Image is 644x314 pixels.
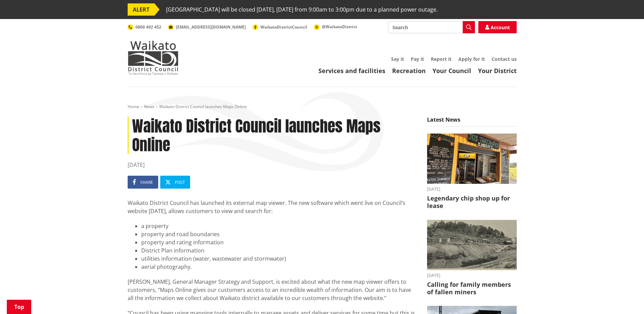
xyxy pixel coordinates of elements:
[176,24,246,30] span: [EMAIL_ADDRESS][DOMAIN_NAME]
[427,195,517,209] h3: Legendary chip shop up for lease
[128,278,417,302] p: [PERSON_NAME], General Manager Strategy and Support, is excited about what the new map viewer off...
[128,104,517,110] nav: breadcrumb
[492,56,517,62] a: Contact us
[392,67,426,75] a: Recreation
[140,179,153,185] span: Share
[159,104,247,109] span: Waikato District Council launches Maps Online
[314,24,357,30] a: @WaikatoDistrict
[431,56,452,62] a: Report it
[168,24,246,30] a: [EMAIL_ADDRESS][DOMAIN_NAME]
[388,21,475,33] input: Search input
[128,3,154,16] span: ALERT
[427,274,517,278] time: [DATE]
[160,176,190,189] a: Post
[128,41,179,75] img: Waikato District Council - Te Kaunihera aa Takiwaa o Waikato
[141,222,417,230] li: a property
[175,179,185,185] span: Post
[427,220,517,271] img: Glen Afton Mine 1939
[141,230,417,238] li: property and road boundaries
[128,161,417,169] time: [DATE]
[427,220,517,296] a: A black-and-white historic photograph shows a hillside with trees, small buildings, and cylindric...
[411,56,424,62] a: Pay it
[141,263,417,271] li: aerial photography.
[135,24,161,30] span: 0800 492 452
[322,24,357,30] span: @WaikatoDistrict
[128,104,139,109] a: Home
[458,56,485,62] a: Apply for it
[427,117,517,127] h5: Latest News
[433,67,471,75] a: Your Council
[427,281,517,296] h3: Calling for family members of fallen miners
[427,187,517,191] time: [DATE]
[141,255,417,263] li: utilities information (water, wastewater and stormwater)
[166,3,438,16] span: [GEOGRAPHIC_DATA] will be closed [DATE], [DATE] from 9:00am to 3:00pm due to a planned power outage.
[318,67,385,75] a: Services and facilities
[144,104,154,109] a: News
[141,246,417,255] li: District Plan information
[427,134,517,210] a: Outdoor takeaway stand with chalkboard menus listing various foods, like burgers and chips. A fri...
[260,24,307,30] span: WaikatoDistrictCouncil
[128,176,158,189] a: Share
[427,134,517,184] img: Jo's takeaways, Papahua Reserve, Raglan
[128,24,161,30] a: 0800 492 452
[141,238,417,246] li: property and rating information
[128,199,417,215] p: Waikato District Council has launched its external map viewer. The new software which went live o...
[478,21,517,33] a: Account
[253,24,307,30] a: WaikatoDistrictCouncil
[128,117,417,154] h1: Waikato District Council launches Maps Online
[478,67,517,75] a: Your District
[7,300,31,314] a: Top
[391,56,404,62] a: Say it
